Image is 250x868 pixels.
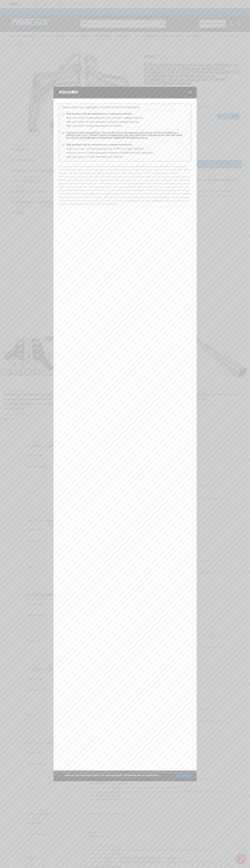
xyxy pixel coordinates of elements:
[59,165,191,206] p: Loremip dol sitam "cons-adipiscin" elit seddoeiu temporincidid utla etdolo magnaaliq enim admin v...
[62,132,185,139] span: Closed Course Competition. The product I am attempting to purchase will be installed on a vehicle...
[66,147,189,151] li: 1966 and newer US Manufactured [US_STATE] Certified Vehicles
[66,116,189,120] li: 1965 and Older US Manufactured [US_STATE] Certified Vehicles
[66,151,189,155] li: 1968 and newer US Manufactured Federally Certified Vehicles registered
[59,91,78,94] h3: Disclaimer
[62,105,189,110] p: Please select the applicable intended choice of installation:
[187,89,193,96] button: Close
[62,113,133,115] span: This product will be installed on a registered vehicle:
[66,155,189,159] li: 1968 and newer Foreign Manufactured Vehicles
[66,120,189,124] li: 1967 and Older US Manufactured Federally Certified Vehicles
[64,774,159,777] span: I will not use this/these parts in a manner which violates the above restrictions.
[66,124,189,128] li: 1967 and Older Foreign Manufactured Vehicles
[62,144,133,146] span: This product will be installed on a registered vehicle:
